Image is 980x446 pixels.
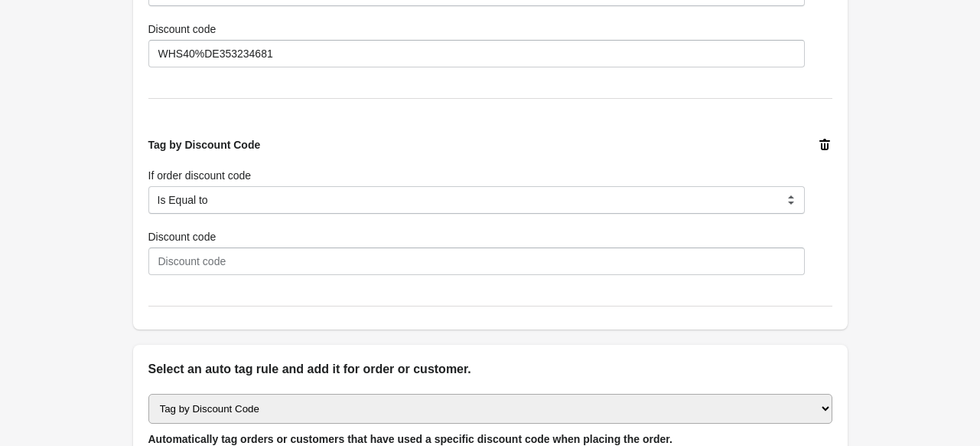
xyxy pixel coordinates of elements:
label: If order discount code [148,168,252,183]
input: Discount code [148,40,805,67]
span: Automatically tag orders or customers that have used a specific discount code when placing the or... [148,433,672,445]
input: Discount code [148,248,805,275]
span: Tag by Discount Code [148,139,261,151]
label: Discount code [148,229,217,244]
label: Discount code [148,21,217,37]
h2: Select an auto tag rule and add it for order or customer. [148,360,832,379]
